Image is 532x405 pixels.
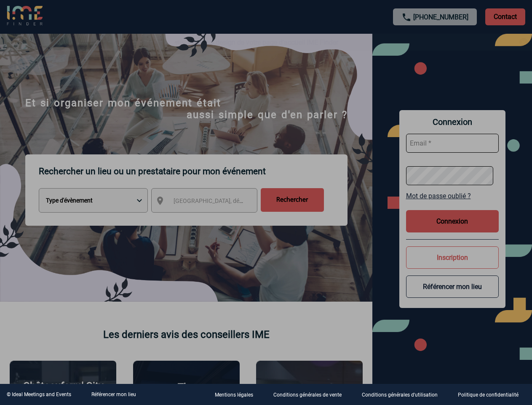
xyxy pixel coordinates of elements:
[362,392,438,398] p: Conditions générales d'utilisation
[451,391,532,399] a: Politique de confidentialité
[91,391,136,397] a: Référencer mon lieu
[208,391,267,399] a: Mentions légales
[215,392,253,398] p: Mentions légales
[458,392,519,398] p: Politique de confidentialité
[7,391,71,397] div: © Ideal Meetings and Events
[267,391,355,399] a: Conditions générales de vente
[273,392,342,398] p: Conditions générales de vente
[355,391,451,399] a: Conditions générales d'utilisation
